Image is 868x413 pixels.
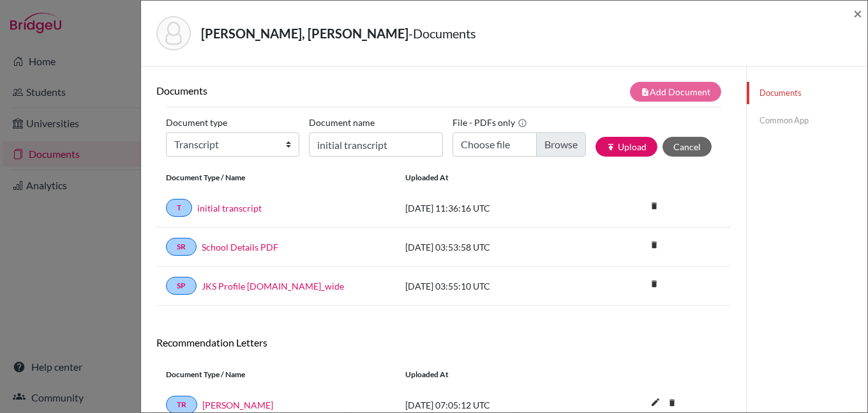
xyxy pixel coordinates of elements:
i: delete [645,196,664,215]
a: initial transcript [197,201,262,215]
a: School Details PDF [202,240,278,254]
button: publishUpload [595,137,657,157]
button: Cancel [662,137,712,157]
span: - Documents [408,26,476,41]
a: Common App [747,109,867,132]
h6: Documents [156,84,444,97]
i: note_add [641,88,650,97]
span: [DATE] 07:05:12 UTC [405,400,490,410]
a: delete [645,198,664,215]
i: edit [645,392,666,412]
a: delete [645,276,664,293]
span: × [853,4,862,22]
a: delete [662,395,682,412]
div: Uploaded at [396,172,587,183]
i: delete [645,235,664,254]
label: File - PDFs only [453,113,527,132]
div: Uploaded at [396,369,587,380]
i: delete [662,393,682,412]
h6: Recommendation Letters [156,336,731,348]
strong: [PERSON_NAME], [PERSON_NAME] [201,26,408,41]
a: JKS Profile [DOMAIN_NAME]_wide [202,279,344,293]
button: Close [853,6,862,21]
div: Document Type / Name [156,172,396,183]
a: SP [166,277,197,295]
div: Document Type / Name [156,369,396,380]
div: [DATE] 03:55:10 UTC [396,279,587,293]
button: note_addAdd Document [630,82,721,102]
a: T [166,199,192,217]
i: publish [606,143,615,152]
i: delete [645,274,664,293]
div: [DATE] 11:36:16 UTC [396,201,587,215]
div: [DATE] 03:53:58 UTC [396,240,587,254]
a: [PERSON_NAME] [202,398,273,412]
button: edit [645,394,666,413]
a: delete [645,237,664,254]
a: Documents [747,82,867,104]
a: SR [166,238,197,256]
label: Document name [309,113,375,132]
label: Document type [166,113,227,132]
